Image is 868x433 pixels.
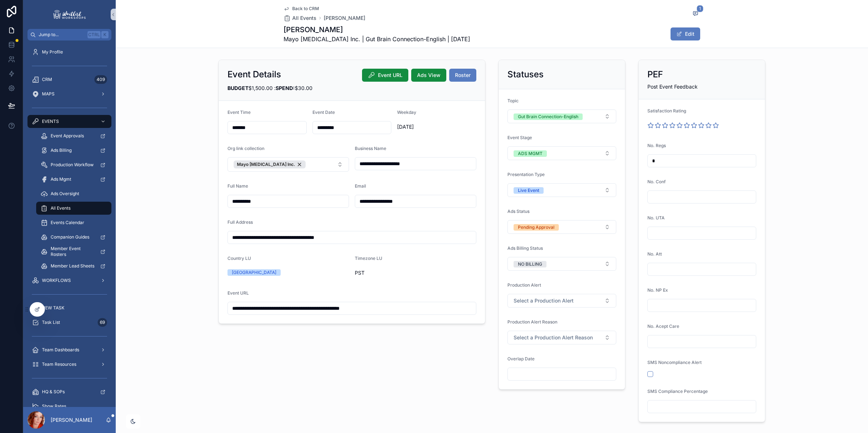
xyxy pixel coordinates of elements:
button: Event URL [362,69,408,82]
span: Event Stage [507,135,532,140]
a: Show Rates [27,400,111,413]
span: Team Resources [42,361,76,367]
div: Gut Brain Connection-English [518,113,578,120]
button: Unselect 609 [234,160,306,168]
span: MAPS [42,91,55,97]
a: Ads Oversight [36,187,111,200]
span: Production Workflow [51,162,94,168]
span: Timezone LU [355,256,382,261]
button: Select Button [227,157,349,172]
span: Post Event Feedback [647,83,698,90]
span: Team Dashboards [42,347,79,353]
button: Edit [671,27,700,40]
a: Member Event Rosters [36,245,111,258]
a: [PERSON_NAME] [324,14,365,22]
span: Back to CRM [292,6,319,12]
span: Ads Mgmt [51,176,71,182]
a: Member Lead Sheets [36,260,111,273]
span: Select a Production Alert Reason [514,334,593,341]
a: All Events [36,202,111,215]
span: No. Conf [647,179,666,184]
button: Select Button [507,257,616,271]
span: Ads Status [507,209,529,214]
span: No. Regs [647,143,666,148]
button: 1 [691,9,700,18]
span: CRM [42,77,52,82]
span: No. NP Ex [647,287,668,293]
span: Event Approvals [51,133,84,139]
div: Pending Approval [518,224,554,231]
span: Weekday [397,110,416,115]
a: My Profile [27,46,111,59]
span: Jump to... [39,32,85,38]
div: 69 [98,318,107,327]
span: WORKFLOWS [42,278,71,283]
a: NEW TASK [27,301,111,314]
a: Production Workflow [36,158,111,171]
a: Companion Guides [36,231,111,244]
span: EVENTS [42,119,59,124]
span: No. Att [647,251,662,257]
img: App logo [52,9,87,20]
div: [GEOGRAPHIC_DATA] [232,269,276,276]
span: Production Alert [507,282,541,288]
button: Roster [449,69,476,82]
a: Ads Billing [36,144,111,157]
a: All Events [284,14,316,22]
span: No. UTA [647,215,665,220]
button: Select Button [507,294,616,308]
span: 1 [697,5,703,12]
a: CRM409 [27,73,111,86]
div: ADS MGMT [518,150,542,157]
span: Event URL [378,72,403,79]
span: $1,500.00 : $30.00 [227,85,312,91]
span: Event Time [227,110,251,115]
span: Roster [455,72,471,79]
span: Event Date [312,110,335,115]
span: Ads View [417,72,441,79]
span: No. Acept Care [647,323,679,329]
span: Event URL [227,290,249,296]
span: Member Lead Sheets [51,263,94,269]
span: Satisfaction Rating [647,108,686,113]
span: Full Name [227,183,248,189]
a: MAPS [27,87,111,100]
span: Companion Guides [51,234,89,240]
a: Event Approvals [36,129,111,142]
button: Ads View [411,69,446,82]
h1: [PERSON_NAME] [284,25,470,35]
span: [DATE] [397,123,476,130]
a: Back to CRM [284,6,319,12]
a: Task List69 [27,316,111,329]
strong: BUDGET [227,85,248,91]
div: Live Event [518,187,539,194]
span: PST [355,269,476,276]
h2: Statuses [507,69,544,80]
span: Presentation Type [507,172,545,177]
span: SMS Compliance Percentage [647,389,708,394]
button: Jump to...CtrlK [27,29,111,40]
span: Member Event Rosters [51,246,94,257]
span: NEW TASK [42,305,64,311]
span: Full Address [227,219,253,225]
span: Select a Production Alert [514,297,574,304]
span: My Profile [42,49,63,55]
span: Topic [507,98,519,103]
span: Mayo [MEDICAL_DATA] Inc. | Gut Brain Connection-English | [DATE] [284,35,470,43]
span: Org link collection [227,146,264,151]
span: Mayo [MEDICAL_DATA] Inc. [237,162,295,167]
a: Team Dashboards [27,343,111,356]
span: Ctrl [88,31,101,38]
a: Events Calendar [36,216,111,229]
button: Select Button [507,146,616,160]
span: SMS Noncompliance Alert [647,360,702,365]
strong: SPEND: [276,85,295,91]
span: Country LU [227,256,251,261]
span: K [102,32,108,38]
button: Select Button [507,183,616,197]
a: WORKFLOWS [27,274,111,287]
a: Ads Mgmt [36,173,111,186]
span: All Events [292,14,316,22]
a: HQ & SOPs [27,385,111,398]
